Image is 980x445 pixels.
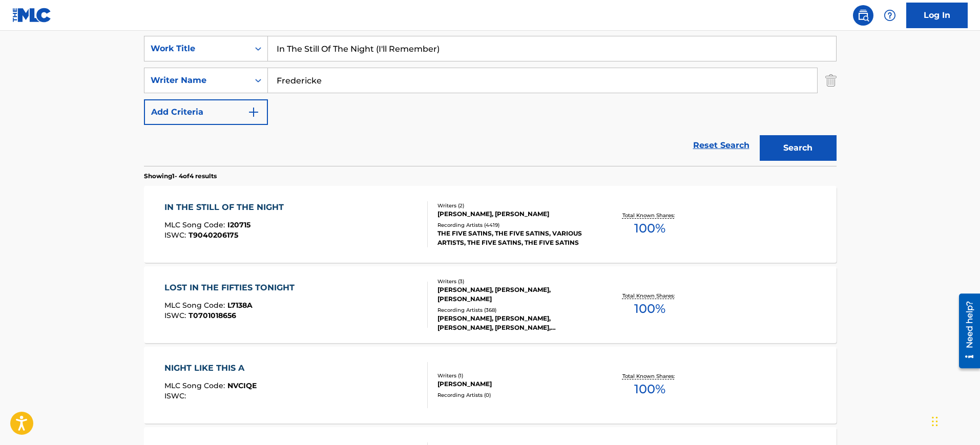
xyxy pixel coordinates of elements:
[164,201,289,214] div: IN THE STILL OF THE NIGHT
[634,300,665,318] span: 100 %
[634,219,665,238] span: 100 %
[144,36,837,166] form: Search Form
[437,372,592,379] div: Writers ( 1 )
[437,306,592,314] div: Recording Artists ( 368 )
[144,186,837,263] a: IN THE STILL OF THE NIGHTMLC Song Code:I20715ISWC:T9040206175Writers (2)[PERSON_NAME], [PERSON_NA...
[929,396,980,445] iframe: Chat Widget
[437,314,592,332] div: [PERSON_NAME], [PERSON_NAME], [PERSON_NAME], [PERSON_NAME], [PERSON_NAME], [PERSON_NAME]
[437,285,592,304] div: [PERSON_NAME], [PERSON_NAME], [PERSON_NAME]
[227,220,251,229] span: I20715
[227,301,253,310] span: L7138A
[164,381,227,390] span: MLC Song Code :
[164,230,189,240] span: ISWC :
[164,311,189,320] span: ISWC :
[151,74,243,87] div: Writer Name
[164,301,227,310] span: MLC Song Code :
[437,391,592,399] div: Recording Artists ( 0 )
[853,5,873,26] a: Public Search
[164,282,300,294] div: LOST IN THE FIFTIES TONIGHT
[247,106,260,118] img: 9d2ae6d4665cec9f34b9.svg
[932,406,938,437] div: Drag
[622,292,677,300] p: Total Known Shares:
[437,209,592,219] div: [PERSON_NAME], [PERSON_NAME]
[760,135,837,161] button: Search
[622,372,677,380] p: Total Known Shares:
[12,8,52,23] img: MLC Logo
[189,230,238,240] span: T9040206175
[825,68,837,93] img: Delete Criterion
[144,99,268,125] button: Add Criteria
[951,290,980,372] iframe: Resource Center
[622,211,677,219] p: Total Known Shares:
[144,347,837,423] a: NIGHT LIKE THIS AMLC Song Code:NVCIQEISWC:Writers (1)[PERSON_NAME]Recording Artists (0)Total Know...
[164,220,227,229] span: MLC Song Code :
[437,221,592,229] div: Recording Artists ( 4419 )
[189,311,236,320] span: T0701018656
[906,3,968,28] a: Log In
[164,362,257,374] div: NIGHT LIKE THIS A
[437,379,592,389] div: [PERSON_NAME]
[688,134,755,157] a: Reset Search
[144,266,837,343] a: LOST IN THE FIFTIES TONIGHTMLC Song Code:L7138AISWC:T0701018656Writers (3)[PERSON_NAME], [PERSON_...
[144,172,217,181] p: Showing 1 - 4 of 4 results
[880,5,900,26] div: Help
[437,202,592,209] div: Writers ( 2 )
[857,9,869,22] img: search
[634,380,665,398] span: 100 %
[227,381,257,390] span: NVCIQE
[151,43,243,55] div: Work Title
[437,278,592,285] div: Writers ( 3 )
[164,391,189,400] span: ISWC :
[884,9,896,22] img: help
[437,229,592,247] div: THE FIVE SATINS, THE FIVE SATINS, VARIOUS ARTISTS, THE FIVE SATINS, THE FIVE SATINS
